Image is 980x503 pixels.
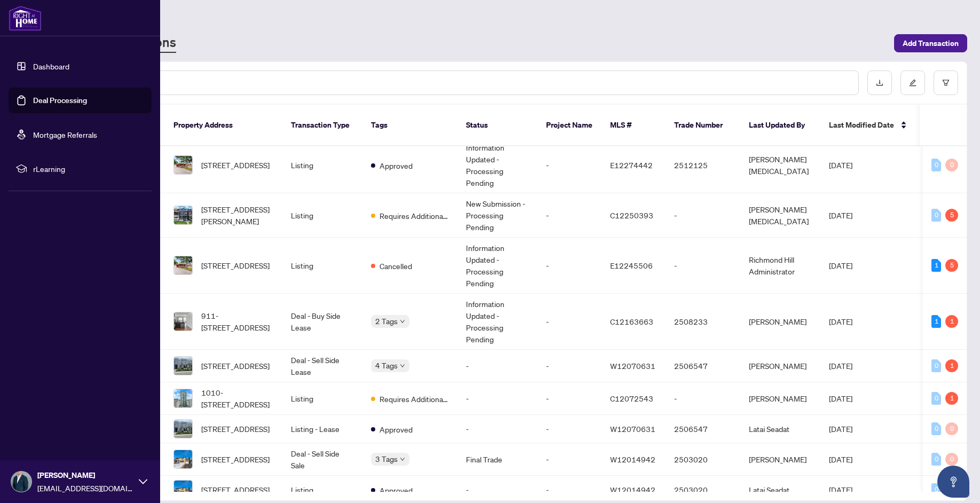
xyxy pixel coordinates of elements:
span: [STREET_ADDRESS] [201,484,270,496]
span: Approved [380,484,413,496]
div: 0 [931,159,941,171]
td: Deal - Sell Side Lease [282,350,362,382]
th: Tags [362,105,457,146]
button: edit [900,70,925,95]
span: C12163663 [610,317,653,326]
a: Mortgage Referrals [33,130,97,139]
span: W12070631 [610,361,655,371]
td: [PERSON_NAME] [740,350,820,382]
td: Listing [282,137,362,193]
img: thumbnail-img [174,420,192,438]
span: W12014942 [610,485,655,494]
span: Approved [380,160,413,171]
th: Status [457,105,538,146]
span: C12072543 [610,394,653,403]
span: [STREET_ADDRESS][PERSON_NAME] [201,203,274,227]
td: Information Updated - Processing Pending [457,238,538,294]
div: 5 [945,209,958,222]
div: 0 [931,359,941,372]
button: Open asap [937,466,969,498]
td: Listing [282,193,362,238]
span: [DATE] [829,317,852,326]
td: Listing - Lease [282,415,362,443]
span: [DATE] [829,261,852,270]
span: E12274442 [610,160,653,170]
img: logo [9,5,42,31]
span: [PERSON_NAME] [37,469,133,481]
td: Information Updated - Processing Pending [457,294,538,350]
span: down [400,457,405,462]
td: 2506547 [666,415,740,443]
th: Property Address [165,105,282,146]
div: 1 [931,315,941,328]
span: [DATE] [829,160,852,170]
div: 0 [931,422,941,435]
span: [STREET_ADDRESS] [201,453,270,465]
span: [DATE] [829,424,852,434]
img: Profile Icon [11,471,31,492]
td: Deal - Sell Side Sale [282,443,362,476]
th: Transaction Type [282,105,362,146]
td: - [666,238,740,294]
div: 0 [931,483,941,496]
span: Approved [380,423,413,435]
td: [PERSON_NAME] [740,443,820,476]
span: [STREET_ADDRESS] [201,159,270,171]
td: - [538,382,602,415]
div: 1 [945,315,958,328]
th: Last Updated By [740,105,820,146]
div: 0 [945,453,958,466]
td: - [457,382,538,415]
span: filter [942,79,950,87]
span: down [400,363,405,368]
th: Trade Number [666,105,740,146]
span: 3 Tags [375,453,398,465]
a: Deal Processing [33,96,87,105]
span: Cancelled [380,260,412,272]
div: 5 [945,259,958,272]
td: Listing [282,238,362,294]
th: Last Modified Date [820,105,916,146]
span: W12014942 [610,454,655,464]
img: thumbnail-img [174,357,192,375]
td: - [457,350,538,382]
span: [DATE] [829,210,852,220]
img: thumbnail-img [174,389,192,407]
span: down [400,319,405,324]
td: - [666,193,740,238]
img: thumbnail-img [174,256,192,274]
span: [DATE] [829,454,852,464]
td: 2512125 [666,137,740,193]
td: Final Trade [457,443,538,476]
td: Latai Seadat [740,415,820,443]
td: 2508233 [666,294,740,350]
a: Dashboard [33,61,69,71]
span: C12250393 [610,210,653,220]
td: Listing [282,382,362,415]
button: Add Transaction [894,34,967,52]
td: [PERSON_NAME] [740,294,820,350]
span: rLearning [33,163,144,175]
span: [DATE] [829,485,852,494]
span: [STREET_ADDRESS] [201,360,270,372]
td: Information Updated - Processing Pending [457,137,538,193]
button: filter [934,70,958,95]
td: - [538,443,602,476]
span: 4 Tags [375,359,398,372]
span: Requires Additional Docs [380,393,449,405]
img: thumbnail-img [174,156,192,174]
span: 1010-[STREET_ADDRESS] [201,387,274,410]
td: [PERSON_NAME][MEDICAL_DATA] [740,137,820,193]
td: - [538,193,602,238]
td: Deal - Buy Side Lease [282,294,362,350]
td: - [457,415,538,443]
img: thumbnail-img [174,206,192,224]
img: thumbnail-img [174,450,192,468]
span: 2 Tags [375,315,398,327]
span: [DATE] [829,361,852,371]
img: thumbnail-img [174,312,192,331]
div: 0 [931,392,941,405]
td: Richmond Hill Administrator [740,238,820,294]
td: - [666,382,740,415]
div: 0 [945,159,958,171]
